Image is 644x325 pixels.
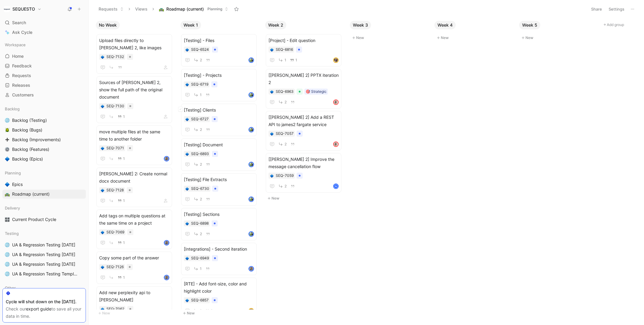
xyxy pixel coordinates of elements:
img: 🔷 [101,307,104,311]
img: 🔷 [185,187,189,191]
img: avatar [249,267,253,271]
span: 1 [211,309,213,313]
a: 🌐UA & Regression Testing [DATE] [2,260,86,269]
img: 🔷 [101,55,104,59]
span: 2 [200,197,202,201]
span: Ask Cycle [12,29,32,36]
img: avatar [249,309,253,313]
span: [[PERSON_NAME] 2] Add a REST API to james2 fargate service [268,114,339,128]
img: 🔷 [101,147,104,150]
div: Planning [2,168,86,177]
img: 🔷 [185,152,189,156]
button: 1 [192,307,203,314]
span: Home [12,53,24,59]
span: 1 [200,267,202,271]
button: 🔷 [270,132,274,136]
button: New [434,34,514,41]
button: No Week [96,21,120,29]
button: 🔷 [100,265,105,269]
a: 🛣️Roadmap (current) [2,190,86,199]
a: 🎛️Current Product Cycle [2,215,86,224]
span: Week 5 [522,22,537,28]
img: avatar [249,93,253,97]
span: 1 [123,199,125,203]
button: 🔷 [270,174,274,178]
button: 🔷 [185,187,189,191]
button: 2 [192,195,203,203]
button: 2 [192,230,203,238]
span: No Week [99,22,117,28]
div: SEQ-7071 [106,145,124,151]
button: 🔷 [185,82,189,86]
span: 1 [123,157,125,161]
span: move multiple files at the same time to another folder [99,128,169,143]
span: Backlog (Epics) [12,156,43,162]
div: 🔷 [185,152,189,156]
img: 🌐 [5,262,10,267]
span: [Integrations] - Second iteration [184,245,254,253]
div: SEQ-7128 [106,187,124,193]
a: [Testing] - Files2avatar [181,34,257,67]
img: avatar [249,128,253,132]
div: SEQ-6730 [191,186,209,192]
span: Planning [5,170,21,176]
span: 1 [200,309,202,313]
div: 🔷 [185,221,189,226]
a: export guide [26,306,51,311]
span: Backlog [5,106,20,112]
span: Feedback [12,63,32,69]
div: SEQ-6898 [191,220,209,226]
span: Add tags on multiple questions at the same time on a project [99,212,169,227]
a: 🌐Backlog (Testing) [2,116,86,125]
div: SEQ-7132 [106,54,124,60]
span: 1 [123,241,125,245]
a: [Testing] - Projects1avatar [181,69,257,101]
a: Home [2,52,86,61]
div: 🔷 [185,117,189,121]
img: ⚙️ [5,147,10,152]
a: ⚙️Backlog (Features) [2,145,86,154]
div: 🔷 [185,298,189,302]
button: 1 [116,239,126,246]
a: 🪲Backlog (Bugs) [2,125,86,135]
div: SEQ-6727 [191,116,209,122]
button: Week 5 [519,21,540,29]
button: 2 [277,182,288,190]
button: 🔷 [185,47,189,52]
button: 1 [289,57,298,63]
button: 1 [116,155,126,162]
div: 🔷 [185,256,189,260]
span: Current Product Cycle [12,216,56,223]
img: avatar [249,162,253,167]
span: Planning [207,6,222,12]
div: 🎯 Strategic [306,89,327,95]
a: [Testing] Sections2avatar [181,208,257,240]
div: 🔷 [100,55,105,59]
div: SEQ-7059 [276,173,294,179]
a: [Integrations] - Second iteration1avatar [181,243,257,275]
button: 🔷 [270,89,274,94]
span: Delivery [5,205,20,211]
a: Releases [2,81,86,90]
div: Check our to save all your data in time. [6,305,83,320]
span: 1 [295,58,297,62]
button: 1 [116,197,126,204]
button: Week 1 [181,21,201,29]
span: Add new perplexity api to [PERSON_NAME] [99,289,169,304]
button: 2 [192,126,203,133]
img: avatar [249,232,253,236]
a: Upload files directly to [PERSON_NAME] 2, like images [96,34,172,74]
span: Testing [5,230,19,236]
img: 🔷 [185,48,189,52]
span: Copy some part of the answer [99,254,169,262]
div: 🔷 [270,47,274,52]
img: avatar [334,58,338,62]
div: SEQ-7126 [106,264,124,270]
span: [Testing] - Files [184,37,254,44]
span: [Testing] File Extracts [184,176,254,183]
div: SEQ-7057 [276,131,294,137]
span: 2 [200,163,202,166]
